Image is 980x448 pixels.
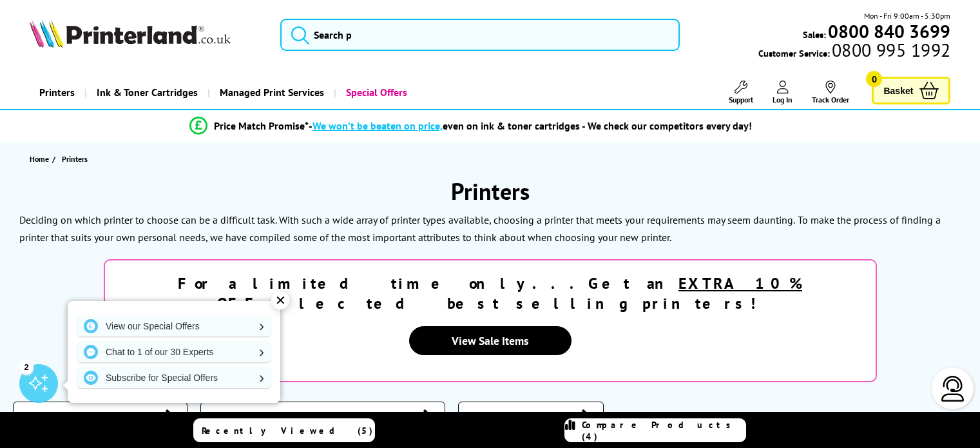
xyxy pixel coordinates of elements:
[334,76,417,109] a: Special Offers
[178,273,802,313] strong: For a limited time only...Get an selected best selling printers!
[830,44,950,56] span: 0800 995 1992
[409,326,572,355] a: View Sale Items
[62,154,88,164] span: Printers
[866,71,882,87] span: 0
[803,28,826,41] span: Sales:
[200,402,445,429] a: Multifunction Printers
[26,409,159,422] span: Laser Printers
[280,19,680,51] input: Search p
[19,213,795,226] p: Deciding on which printer to choose can be a difficult task. With such a wide array of printer ty...
[729,95,753,104] span: Support
[30,19,264,50] a: Printerland Logo
[77,367,271,388] a: Subscribe for Special Offers
[729,81,753,104] a: Support
[6,115,935,137] li: modal_Promise
[207,76,334,109] a: Managed Print Services
[84,76,207,109] a: Ink & Toner Cartridges
[77,316,271,336] a: View our Special Offers
[30,152,52,166] a: Home
[773,81,793,104] a: Log In
[202,425,373,436] span: Recently Viewed (5)
[30,76,84,109] a: Printers
[312,119,443,132] span: We won’t be beaten on price,
[214,119,309,132] span: Price Match Promise*
[564,418,746,442] a: Compare Products (4)
[828,19,950,43] b: 0800 840 3699
[864,10,950,22] span: Mon - Fri 9:00am - 5:30pm
[214,409,416,422] span: Multifunction Printers
[773,95,793,104] span: Log In
[77,342,271,362] a: Chat to 1 of our 30 Experts
[217,273,803,313] u: EXTRA 10% OFF
[758,44,950,59] span: Customer Service:
[872,77,950,104] a: Basket 0
[940,376,966,402] img: user-headset-light.svg
[826,25,950,37] a: 0800 840 3699
[458,402,604,429] a: A3 Printers
[13,176,967,206] h1: Printers
[19,360,34,374] div: 2
[582,419,745,442] span: Compare Products (4)
[309,119,752,132] div: - even on ink & toner cartridges - We check our competitors every day!
[812,81,849,104] a: Track Order
[271,291,289,309] div: ✕
[472,409,575,422] span: A3 Printers
[19,213,941,244] p: To make the process of finding a printer that suits your own personal needs, we have compiled som...
[97,76,198,109] span: Ink & Toner Cartridges
[883,82,913,99] span: Basket
[193,418,375,442] a: Recently Viewed (5)
[30,19,231,48] img: Printerland Logo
